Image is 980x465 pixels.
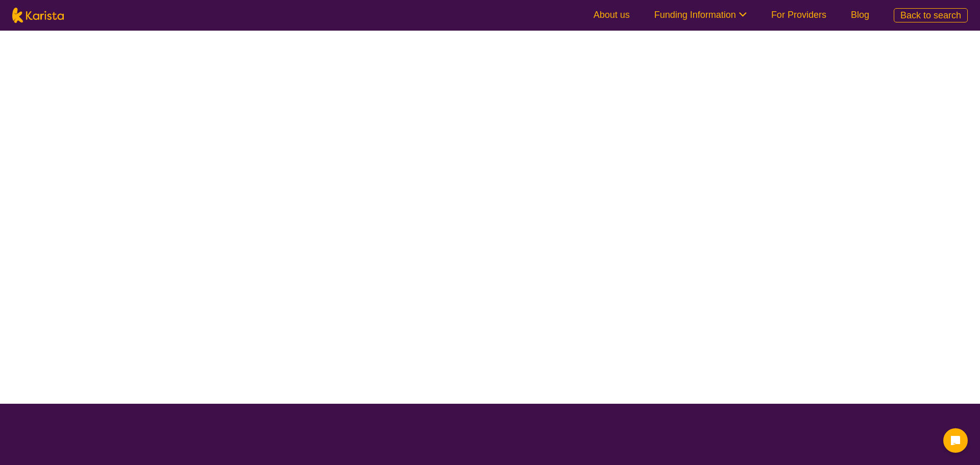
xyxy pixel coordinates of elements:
[594,10,630,20] a: About us
[12,8,64,23] img: Karista logo
[900,10,961,20] span: Back to search
[894,8,968,22] a: Back to search
[654,10,747,20] a: Funding Information
[771,10,826,20] a: For Providers
[851,10,869,20] a: Blog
